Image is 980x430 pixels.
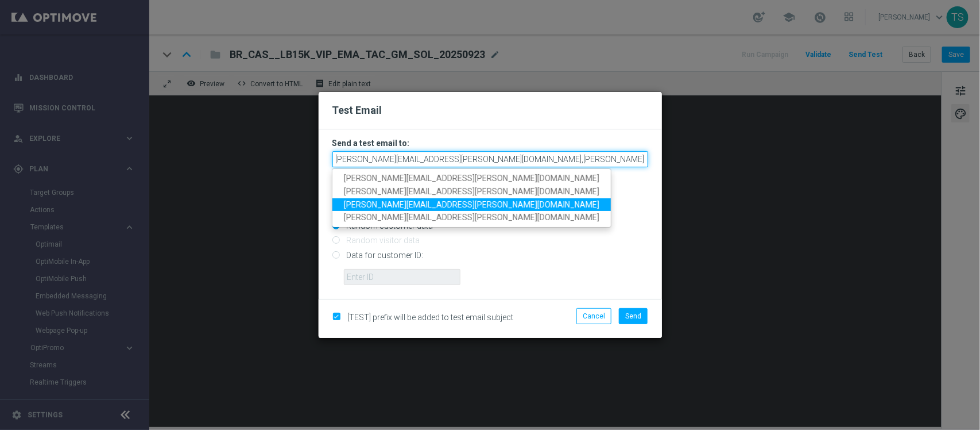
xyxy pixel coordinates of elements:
a: [PERSON_NAME][EMAIL_ADDRESS][PERSON_NAME][DOMAIN_NAME] [332,211,611,224]
button: Send [619,308,648,324]
input: Enter ID [344,269,460,285]
a: [PERSON_NAME][EMAIL_ADDRESS][PERSON_NAME][DOMAIN_NAME] [332,172,611,185]
a: [PERSON_NAME][EMAIL_ADDRESS][PERSON_NAME][DOMAIN_NAME] [332,185,611,198]
span: [PERSON_NAME][EMAIL_ADDRESS][PERSON_NAME][DOMAIN_NAME] [344,213,599,222]
a: [PERSON_NAME][EMAIL_ADDRESS][PERSON_NAME][DOMAIN_NAME] [332,198,611,211]
span: [PERSON_NAME][EMAIL_ADDRESS][PERSON_NAME][DOMAIN_NAME] [344,199,599,209]
span: [TEST] prefix will be added to test email subject [348,313,514,322]
span: Send [625,312,641,320]
h2: Test Email [332,103,648,117]
span: [PERSON_NAME][EMAIL_ADDRESS][PERSON_NAME][DOMAIN_NAME] [344,174,599,183]
h3: Send a test email to: [332,138,648,148]
span: [PERSON_NAME][EMAIL_ADDRESS][PERSON_NAME][DOMAIN_NAME] [344,187,599,196]
button: Cancel [576,308,611,324]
